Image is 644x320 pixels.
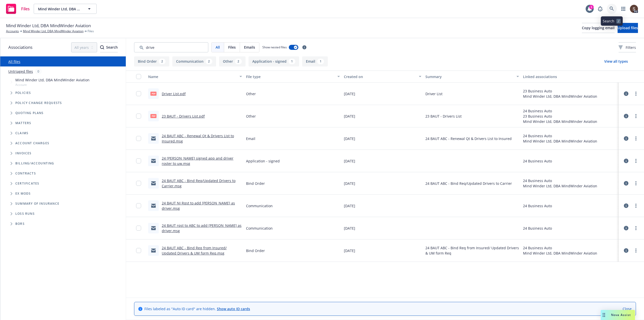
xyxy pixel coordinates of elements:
span: Associations [8,44,32,51]
a: more [633,180,639,186]
div: 24 Business Auto [523,133,597,138]
span: [DATE] [344,91,355,96]
span: Account [15,83,90,87]
div: Mind Winder Ltd, DBA MindWinder Aviation [523,119,597,124]
div: 24 Business Auto [523,203,552,208]
div: Search [100,43,118,52]
div: Mind Winder Ltd, DBA MindWinder Aviation [523,94,597,99]
span: Loss Runs [15,212,35,215]
button: Upload files [618,23,638,33]
div: 0 [35,68,42,74]
div: Folder Tree Example [0,158,126,229]
div: 23 Business Auto [523,114,597,119]
div: 24 Business Auto [523,158,552,164]
span: [DATE] [344,136,355,141]
span: Bind Order [246,181,265,186]
span: Mind Winder Ltd, DBA MindWinder Aviation [6,22,91,29]
a: Accounts [6,29,19,33]
span: Invoices [15,152,32,155]
div: 24 Business Auto [523,226,552,231]
div: Summary [425,74,514,79]
span: pdf [150,114,156,118]
a: Files [4,2,32,16]
img: photo [630,5,638,13]
button: Nova Assist [601,310,635,320]
span: Email [246,136,255,141]
span: Quoting plans [15,112,44,115]
div: Linked associations [523,74,617,79]
button: Filters [619,42,636,52]
button: Communication [172,56,216,66]
div: 1 [589,5,594,9]
span: All [216,45,220,50]
span: [DATE] [344,248,355,253]
a: 24 [PERSON_NAME] signed app and driver roster to uw.msg [162,156,233,166]
span: Filters [626,45,636,50]
div: 2 [235,59,242,64]
input: Toggle Row Selected [136,203,141,208]
div: 2 [206,59,212,64]
div: Name [148,74,236,79]
a: more [633,113,639,119]
input: Search by keyword... [134,42,208,52]
span: Show nested files [262,45,287,49]
span: Driver List [425,91,442,96]
input: Toggle Row Selected [136,248,141,253]
span: Copy logging email [582,25,615,30]
button: Bind Order [134,56,169,66]
a: more [633,203,639,209]
svg: Search [100,45,104,49]
button: Summary [423,70,521,83]
input: Toggle Row Selected [136,226,141,231]
input: Select all [136,74,141,79]
a: 24 BAUT ABC - Bind Req/Updated Drivers to Carrier.msg [162,178,235,188]
div: 1 [317,59,324,64]
span: Claims [15,132,28,135]
span: pdf [150,92,156,95]
button: SearchSearch [100,42,118,52]
button: Email [302,56,328,66]
a: 24 BAUT ABC - Bind Req from Insured/ Updated Drivers & UM form Req.msg [162,245,227,256]
span: Nova Assist [611,313,631,317]
button: Other [219,56,246,66]
a: 24 BAUT rqst to ABC to add [PERSON_NAME] as driver.msg [162,223,242,233]
button: Created on [342,70,423,83]
a: 23 BAUT - Drivers List.pdf [162,114,205,119]
a: Report a Bug [595,4,605,14]
input: Toggle Row Selected [136,181,141,186]
span: [DATE] [344,203,355,208]
div: Drag to move [601,310,607,320]
span: Upload files [618,25,638,30]
a: more [633,158,639,164]
span: Policies [15,91,31,94]
span: [DATE] [344,226,355,231]
div: 2 [159,59,166,64]
span: Communication [246,226,273,231]
span: 24 BAUT ABC - Renewal Qt & Drivers List to Insured [425,136,512,141]
button: Name [146,70,244,83]
span: Ex Mods [15,192,31,195]
button: Application - signed [249,56,299,66]
a: more [633,247,639,254]
button: File type [244,70,342,83]
span: Emails [244,45,255,50]
span: 23 BAUT - Drivers List [425,114,462,119]
span: Account charges [15,142,49,145]
span: 24 BAUT ABC - Bind Req/Updated Drivers to Carrier [425,181,512,186]
span: Files labeled as "Auto ID card" are hidden. [144,306,250,311]
span: [DATE] [344,181,355,186]
a: more [633,225,639,231]
span: Communication [246,203,273,208]
button: Copy logging email [582,23,615,33]
span: Matters [15,122,31,125]
input: Toggle Row Selected [136,158,141,163]
input: Toggle Row Selected [136,114,141,119]
span: Mind Winder Ltd, DBA MindWinder Aviation [15,77,90,83]
a: All files [8,59,20,64]
span: [DATE] [344,114,355,119]
a: Show auto ID cards [217,306,250,311]
div: Tree Example [0,76,126,158]
a: 24 BAUT ABC - Renewal Qt & Drivers List to Insured.msg [162,133,234,144]
div: File type [246,74,334,79]
button: View all types [596,56,636,66]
